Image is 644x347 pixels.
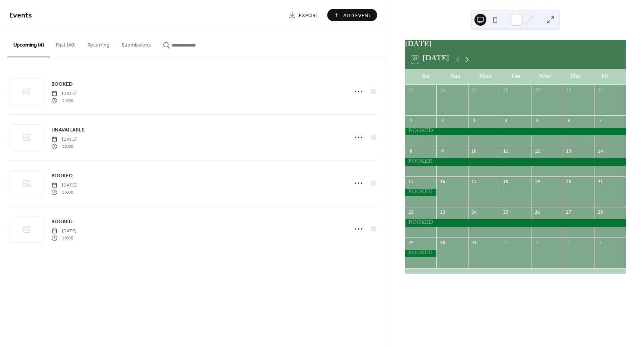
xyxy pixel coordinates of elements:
[502,210,509,217] div: 25
[51,172,73,180] span: BOOKED
[597,118,604,125] div: 7
[51,228,76,235] span: [DATE]
[51,126,85,134] span: UNAVAILABLE
[597,149,604,155] div: 14
[534,118,540,125] div: 5
[441,69,471,85] div: Sun
[534,210,540,217] div: 26
[408,149,414,155] div: 8
[560,69,590,85] div: Thu
[565,118,572,125] div: 6
[51,80,73,88] span: BOOKED
[51,171,73,180] a: BOOKED
[530,69,560,85] div: Wed
[405,128,626,135] div: BOOKED
[299,12,319,19] span: Export
[565,241,572,247] div: 3
[471,149,477,155] div: 10
[565,149,572,155] div: 13
[534,241,540,247] div: 2
[471,118,477,125] div: 3
[565,210,572,217] div: 27
[116,30,157,57] button: Submissions
[51,182,76,189] span: [DATE]
[327,9,377,21] button: Add Event
[408,210,414,217] div: 22
[439,210,446,217] div: 23
[597,87,604,94] div: 31
[439,149,446,155] div: 9
[283,9,324,21] a: Export
[439,87,446,94] div: 26
[405,219,626,227] div: BOOKED
[411,69,441,85] div: Sat
[502,87,509,94] div: 28
[51,125,85,134] a: UNAVAILABLE
[471,87,477,94] div: 27
[471,241,477,247] div: 31
[405,158,626,166] div: BOOKED
[82,30,116,57] button: Recurring
[51,80,73,88] a: BOOKED
[439,241,446,247] div: 30
[7,30,50,57] button: Upcoming (4)
[51,189,76,195] span: 16:00
[534,179,540,186] div: 19
[590,69,620,85] div: Fri
[51,217,73,226] a: BOOKED
[597,179,604,186] div: 21
[471,210,477,217] div: 24
[408,179,414,186] div: 15
[343,12,372,19] span: Add Event
[408,118,414,125] div: 1
[565,179,572,186] div: 20
[51,235,76,241] span: 16:00
[597,210,604,217] div: 28
[502,118,509,125] div: 4
[439,179,446,186] div: 16
[51,97,76,104] span: 14:00
[501,69,530,85] div: Tue
[439,118,446,125] div: 2
[405,250,437,257] div: BOOKED
[405,189,437,196] div: BOOKED
[50,30,82,57] button: Past (40)
[51,136,76,143] span: [DATE]
[408,241,414,247] div: 29
[51,218,73,226] span: BOOKED
[534,87,540,94] div: 29
[408,87,414,94] div: 25
[565,87,572,94] div: 30
[408,54,452,66] button: 22[DATE]
[405,40,626,51] div: [DATE]
[534,149,540,155] div: 12
[51,143,76,150] span: 12:00
[502,149,509,155] div: 11
[502,241,509,247] div: 1
[502,179,509,186] div: 18
[471,179,477,186] div: 17
[9,8,32,23] span: Events
[597,241,604,247] div: 4
[51,90,76,97] span: [DATE]
[471,69,501,85] div: Mon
